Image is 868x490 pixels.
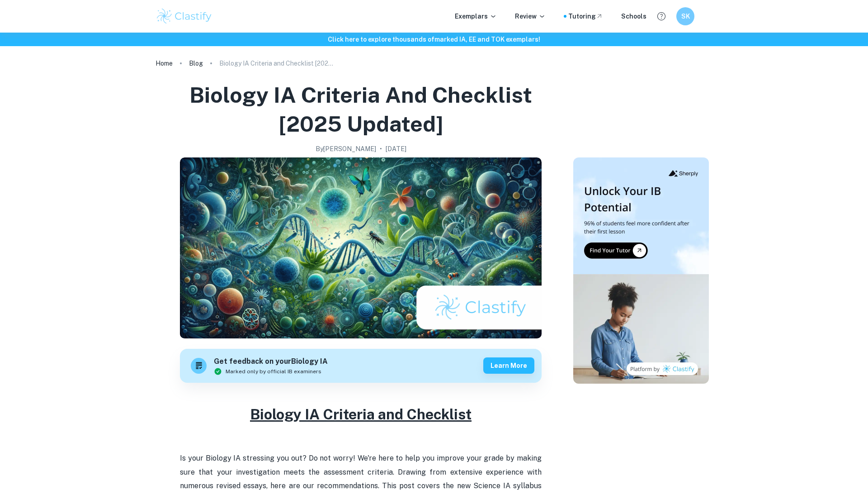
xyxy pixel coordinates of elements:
[386,144,406,154] h2: [DATE]
[676,7,694,25] button: SK
[654,9,669,24] button: Help and Feedback
[180,157,542,338] img: Biology IA Criteria and Checklist [2025 updated] cover image
[214,356,328,367] h6: Get feedback on your Biology IA
[380,144,382,154] p: •
[568,11,603,21] a: Tutoring
[680,11,691,21] h6: SK
[621,11,646,21] a: Schools
[226,367,321,376] span: Marked only by official IB examiners
[189,57,203,70] a: Blog
[159,81,562,138] h1: Biology IA Criteria and Checklist [2025 updated]
[455,11,497,21] p: Exemplars
[180,349,542,383] a: Get feedback on yourBiology IAMarked only by official IB examinersLearn more
[515,11,546,21] p: Review
[219,58,337,68] p: Biology IA Criteria and Checklist [2025 updated]
[250,406,472,423] u: Biology IA Criteria and Checklist
[156,57,173,70] a: Home
[316,144,376,154] h2: By [PERSON_NAME]
[2,34,866,44] h6: Click here to explore thousands of marked IA, EE and TOK exemplars !
[483,357,534,374] button: Learn more
[573,157,709,384] img: Thumbnail
[156,7,213,25] img: Clastify logo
